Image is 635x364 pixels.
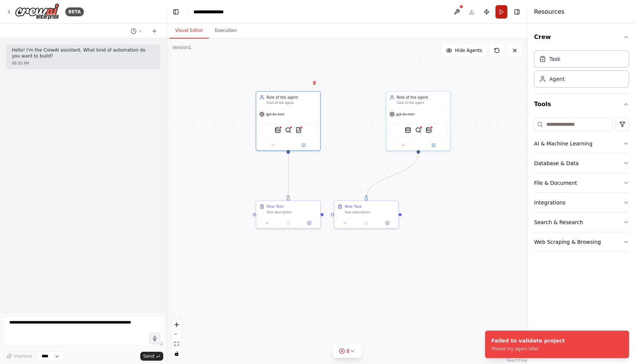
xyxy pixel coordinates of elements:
[534,232,629,252] button: Web Scraping & Browsing
[310,78,319,88] button: Delete node
[285,127,291,133] img: QdrantVectorSearchTool
[491,337,565,344] div: Failed to validate project
[549,75,564,83] div: Agent
[295,127,302,133] img: CSVSearchTool
[534,213,629,232] button: Search & Research
[355,220,377,226] button: No output available
[397,95,447,100] div: Role of the agent
[455,47,482,53] span: Hide Agents
[534,134,629,153] button: AI & Machine Learning
[172,320,181,329] button: zoom in
[15,3,59,20] img: Logo
[12,47,154,59] p: Hello! I'm the CrewAI assistant. What kind of automation do you want to build?
[169,23,209,39] button: Visual Editor
[333,344,361,358] button: 8
[415,127,422,133] img: QdrantVectorSearchTool
[266,210,317,214] div: Task description
[534,7,564,16] h4: Resources
[534,27,629,47] button: Crew
[12,60,154,66] div: 08:50 PM
[171,7,181,17] button: Hide left sidebar
[426,127,432,133] img: WeaviateVectorSearchTool
[364,154,421,198] g: Edge from 84f553ff-f453-493b-9d66-eb0bc2e12cdc to 5060bc97-7a21-4512-adc7-ff57b48bdf4c
[128,27,145,36] button: Switch to previous chat
[140,352,163,361] button: Send
[442,45,487,56] button: Hide Agents
[396,112,415,116] span: gpt-4o-mini
[256,200,321,229] div: New TaskTask description
[286,154,291,198] g: Edge from 7abeb226-206b-435a-af63-ba555b74146e to 85ba23dd-dc48-455b-83f5-aeb8ee4aad7d
[397,101,447,105] div: Goal of the agent
[549,55,560,63] div: Task
[378,220,396,226] button: Open in side panel
[172,339,181,349] button: fit view
[491,346,565,352] div: Please try again later
[172,349,181,358] button: toggle interactivity
[289,142,318,148] button: Open in side panel
[172,45,192,50] div: Version 1
[65,7,84,16] div: BETA
[266,101,317,105] div: Goal of the agent
[193,8,232,16] nav: breadcrumb
[346,347,350,355] span: 8
[534,115,629,258] div: Tools
[300,220,318,226] button: Open in side panel
[3,351,35,361] button: Improve
[256,91,321,151] div: Role of the agentGoal of the agentgpt-4o-miniWeaviateVectorSearchToolQdrantVectorSearchToolCSVSea...
[143,353,154,359] span: Send
[534,94,629,115] button: Tools
[209,23,243,39] button: Execution
[534,193,629,212] button: Integrations
[419,142,448,148] button: Open in side panel
[172,320,181,358] div: React Flow controls
[266,204,284,209] div: New Task
[512,7,522,17] button: Hide right sidebar
[172,329,181,339] button: zoom out
[149,333,160,344] button: Click to speak your automation idea
[266,95,317,100] div: Role of the agent
[14,353,32,359] span: Improve
[266,112,284,116] span: gpt-4o-mini
[345,210,395,214] div: Task description
[345,204,362,209] div: New Task
[534,173,629,193] button: File & Document
[534,47,629,94] div: Crew
[275,127,281,133] img: WeaviateVectorSearchTool
[277,220,299,226] button: No output available
[148,27,160,36] button: Start a new chat
[386,91,451,151] div: Role of the agentGoal of the agentgpt-4o-miniCouchbaseFTSVectorSearchToolQdrantVectorSearchToolWe...
[334,200,399,229] div: New TaskTask description
[405,127,411,133] img: CouchbaseFTSVectorSearchTool
[534,154,629,173] button: Database & Data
